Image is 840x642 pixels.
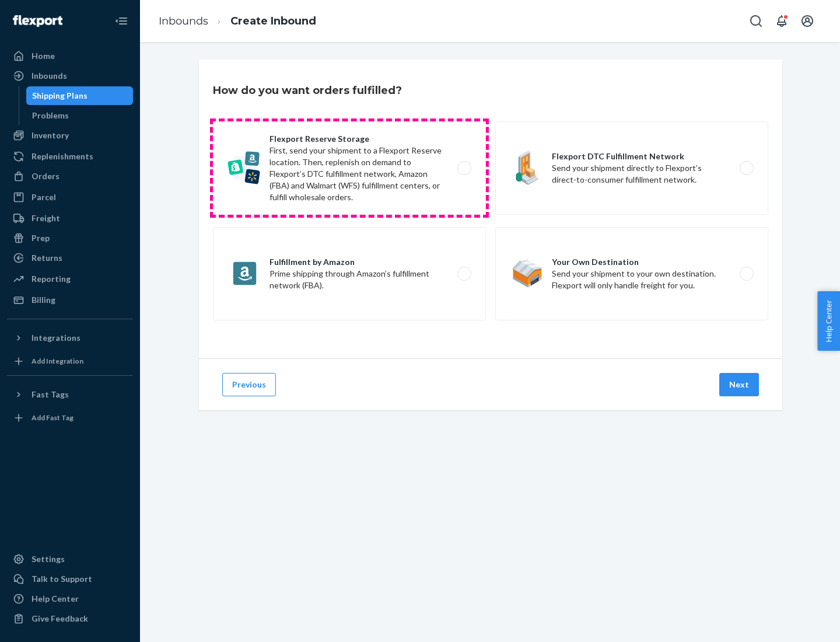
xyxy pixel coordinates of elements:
a: Add Integration [7,352,133,371]
div: Add Integration [32,356,83,366]
button: Open Search Box [744,9,768,33]
button: Open account menu [796,9,819,33]
div: Freight [32,212,60,224]
a: Inventory [7,126,133,145]
div: Shipping Plans [32,90,87,102]
a: Create Inbound [230,15,316,27]
button: Give Feedback [7,609,133,628]
ol: breadcrumbs [149,4,325,39]
div: Billing [32,294,55,306]
a: Orders [7,167,133,186]
button: Fast Tags [7,385,133,404]
a: Reporting [7,270,133,288]
a: Returns [7,249,133,267]
div: Returns [32,252,62,264]
div: Replenishments [32,151,93,162]
button: Previous [222,373,276,396]
h3: How do you want orders fulfilled? [213,83,402,98]
div: Reporting [32,273,71,285]
button: Close Navigation [110,9,133,33]
a: Inbounds [7,67,133,85]
div: Integrations [32,332,80,344]
div: Problems [32,110,69,121]
div: Help Center [32,593,79,605]
div: Talk to Support [32,573,92,585]
a: Inbounds [159,15,208,27]
a: Parcel [7,188,133,207]
div: Parcel [32,191,56,203]
a: Talk to Support [7,570,133,588]
div: Prep [32,232,50,244]
div: Inventory [32,130,69,141]
a: Settings [7,550,133,568]
div: Give Feedback [32,613,88,624]
a: Home [7,47,133,65]
div: Home [32,50,55,62]
div: Fast Tags [32,389,69,400]
a: Add Fast Tag [7,409,133,427]
div: Settings [32,553,65,565]
div: Inbounds [32,70,67,82]
a: Replenishments [7,147,133,166]
div: Orders [32,170,60,182]
a: Shipping Plans [26,86,134,105]
button: Next [719,373,759,396]
div: Add Fast Tag [32,413,73,423]
a: Billing [7,291,133,309]
img: Flexport logo [13,15,62,27]
button: Help Center [817,291,840,351]
a: Help Center [7,589,133,608]
button: Integrations [7,329,133,347]
a: Prep [7,229,133,247]
a: Freight [7,209,133,228]
a: Problems [26,106,134,125]
button: Open notifications [770,9,793,33]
